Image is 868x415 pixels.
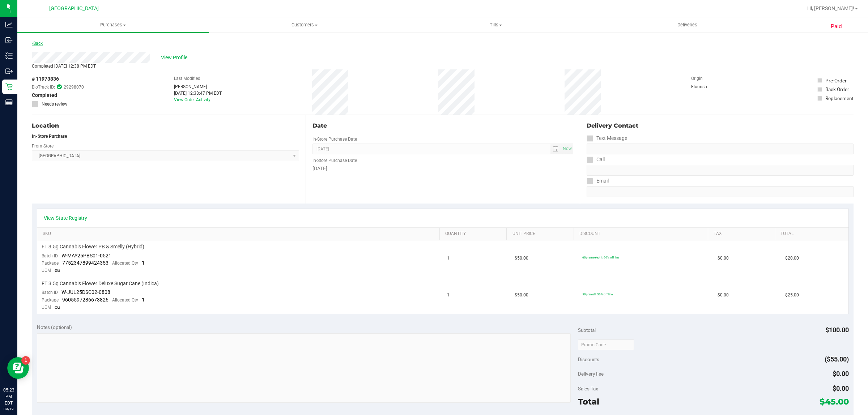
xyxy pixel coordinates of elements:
p: 05:23 PM EDT [3,387,14,406]
a: Unit Price [512,231,571,237]
a: Tax [714,231,772,237]
span: $0.00 [833,385,849,392]
label: Last Modified [174,75,200,82]
span: W-JUL25DSC02-0808 [61,289,110,295]
label: Email [587,176,609,186]
label: From Store [32,143,54,149]
inline-svg: Retail [5,83,13,90]
span: FT 3.5g Cannabis Flower PB & Smelly (Hybrid) [42,243,144,250]
strong: In-Store Purchase [32,134,67,139]
span: Batch ID [42,290,58,295]
iframe: Resource center [7,357,29,379]
a: Total [780,231,839,237]
div: Location [32,121,299,130]
a: Deliveries [592,17,783,33]
span: $0.00 [718,292,729,299]
span: Customers [209,22,400,28]
label: Text Message [587,133,627,144]
span: UOM [42,268,51,273]
inline-svg: Inventory [5,52,13,59]
span: Allocated Qty [112,261,138,266]
span: 60premselect1: 60% off line [582,256,619,259]
inline-svg: Inbound [5,37,13,44]
span: $0.00 [833,370,849,377]
inline-svg: Reports [5,99,13,106]
span: 1 [447,292,450,299]
p: 09/19 [3,406,14,412]
div: [DATE] [312,165,573,172]
a: SKU [43,231,437,237]
span: 29298070 [64,84,84,90]
span: Deliveries [668,22,707,28]
input: Format: (999) 999-9999 [587,144,854,154]
span: Completed [32,91,57,99]
span: 1 [142,297,145,303]
div: [PERSON_NAME] [174,84,222,90]
iframe: Resource center unread badge [21,356,30,365]
span: ea [55,304,60,310]
span: Needs review [42,101,67,107]
label: Origin [691,75,703,82]
inline-svg: Outbound [5,68,13,75]
a: View State Registry [44,214,87,222]
span: 7752347899424353 [62,260,109,266]
label: In-Store Purchase Date [312,136,357,142]
span: BioTrack ID: [32,84,55,90]
span: UOM [42,305,51,310]
span: Purchases [17,22,209,28]
div: Back Order [825,86,849,93]
span: [GEOGRAPHIC_DATA] [49,5,99,12]
inline-svg: Analytics [5,21,13,28]
div: Delivery Contact [587,121,854,130]
span: Total [578,397,599,407]
span: # 11973836 [32,75,59,83]
span: ($55.00) [825,355,849,363]
span: 1 [142,260,145,266]
span: $20.00 [785,255,799,262]
input: Promo Code [578,339,634,350]
div: [DATE] 12:38:47 PM EDT [174,90,222,97]
span: Paid [831,22,842,31]
span: Package [42,298,59,303]
span: 9605597286673826 [62,297,109,303]
span: Notes (optional) [37,324,72,330]
span: Completed [DATE] 12:38 PM EDT [32,64,96,69]
span: $45.00 [820,397,849,407]
span: View Profile [161,54,190,61]
div: Date [312,121,573,130]
span: $50.00 [515,292,528,299]
a: Discount [579,231,705,237]
span: $0.00 [718,255,729,262]
a: Back [32,41,43,46]
span: $25.00 [785,292,799,299]
a: Customers [209,17,400,33]
div: Replacement [825,95,853,102]
span: Delivery Fee [578,371,604,377]
span: In Sync [57,84,62,90]
span: Sales Tax [578,386,598,392]
span: 1 [447,255,450,262]
a: Quantity [445,231,504,237]
span: $50.00 [515,255,528,262]
div: Pre-Order [825,77,847,84]
span: Hi, [PERSON_NAME]! [807,5,854,11]
span: Allocated Qty [112,298,138,303]
span: Discounts [578,353,599,366]
span: Batch ID [42,253,58,258]
a: Tills [400,17,591,33]
span: Package [42,261,59,266]
label: Call [587,154,605,165]
span: Subtotal [578,327,596,333]
div: Flourish [691,84,727,90]
a: Purchases [17,17,209,33]
span: FT 3.5g Cannabis Flower Deluxe Sugar Cane (Indica) [42,280,159,287]
label: In-Store Purchase Date [312,157,357,164]
span: $100.00 [825,326,849,334]
a: View Order Activity [174,97,210,102]
span: W-MAY25PBS01-0521 [61,253,111,258]
span: Tills [400,22,591,28]
span: ea [55,267,60,273]
span: 50premall: 50% off line [582,292,613,296]
input: Format: (999) 999-9999 [587,165,854,176]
